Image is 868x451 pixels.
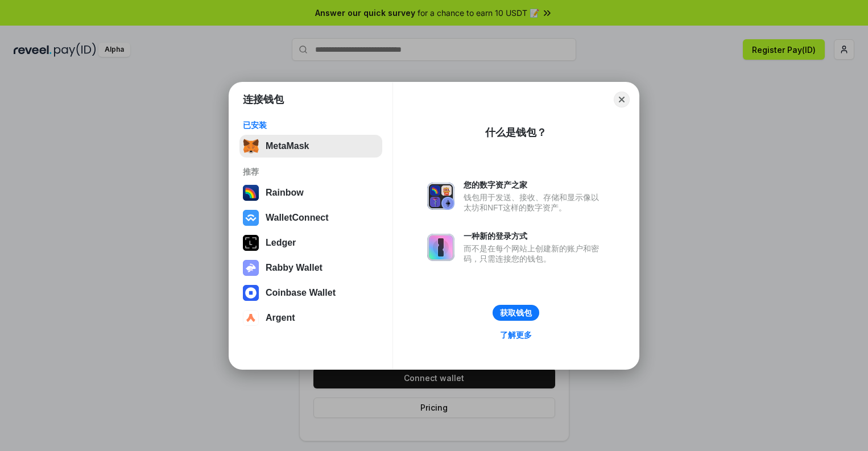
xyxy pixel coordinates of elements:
button: WalletConnect [239,206,382,229]
img: svg+xml,%3Csvg%20xmlns%3D%22http%3A%2F%2Fwww.w3.org%2F2000%2Fsvg%22%20width%3D%2228%22%20height%3... [243,235,259,251]
button: Ledger [239,231,382,254]
div: Ledger [266,238,296,248]
div: 钱包用于发送、接收、存储和显示像以太坊和NFT这样的数字资产。 [464,192,605,213]
button: Argent [239,307,382,329]
h1: 连接钱包 [243,93,284,106]
button: Rabby Wallet [239,256,382,279]
div: WalletConnect [266,213,329,223]
img: svg+xml,%3Csvg%20width%3D%2228%22%20height%3D%2228%22%20viewBox%3D%220%200%2028%2028%22%20fill%3D... [243,310,259,326]
div: 您的数字资产之家 [464,180,605,190]
button: Rainbow [239,181,382,204]
div: 一种新的登录方式 [464,231,605,241]
button: Close [614,92,630,107]
img: svg+xml,%3Csvg%20width%3D%22120%22%20height%3D%22120%22%20viewBox%3D%220%200%20120%20120%22%20fil... [243,185,259,201]
div: 什么是钱包？ [485,126,547,139]
div: Rainbow [266,188,304,198]
button: Coinbase Wallet [239,282,382,304]
div: MetaMask [266,141,309,151]
div: 推荐 [243,167,379,177]
img: svg+xml,%3Csvg%20fill%3D%22none%22%20height%3D%2233%22%20viewBox%3D%220%200%2035%2033%22%20width%... [243,138,259,154]
img: svg+xml,%3Csvg%20xmlns%3D%22http%3A%2F%2Fwww.w3.org%2F2000%2Fsvg%22%20fill%3D%22none%22%20viewBox... [243,260,259,276]
a: 了解更多 [493,328,539,342]
img: svg+xml,%3Csvg%20width%3D%2228%22%20height%3D%2228%22%20viewBox%3D%220%200%2028%2028%22%20fill%3D... [243,285,259,301]
img: svg+xml,%3Csvg%20xmlns%3D%22http%3A%2F%2Fwww.w3.org%2F2000%2Fsvg%22%20fill%3D%22none%22%20viewBox... [427,234,454,261]
div: Argent [266,313,295,323]
img: svg+xml,%3Csvg%20xmlns%3D%22http%3A%2F%2Fwww.w3.org%2F2000%2Fsvg%22%20fill%3D%22none%22%20viewBox... [427,183,454,210]
button: MetaMask [239,135,382,158]
div: 已安装 [243,120,379,130]
div: Rabby Wallet [266,263,323,273]
div: 而不是在每个网站上创建新的账户和密码，只需连接您的钱包。 [464,243,605,264]
div: 了解更多 [500,330,532,340]
button: 获取钱包 [493,305,539,321]
div: Coinbase Wallet [266,288,336,298]
div: 获取钱包 [500,308,532,318]
img: svg+xml,%3Csvg%20width%3D%2228%22%20height%3D%2228%22%20viewBox%3D%220%200%2028%2028%22%20fill%3D... [243,210,259,226]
